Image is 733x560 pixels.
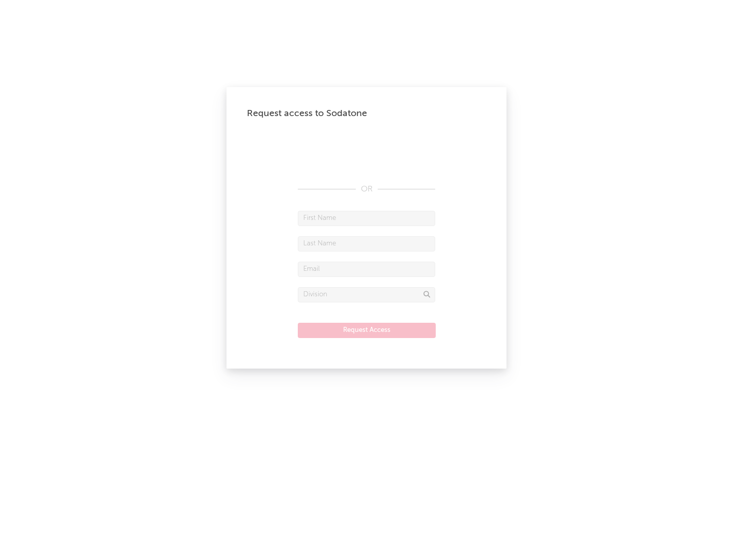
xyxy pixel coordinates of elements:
div: OR [298,183,435,195]
button: Request Access [298,323,436,338]
input: Division [298,287,435,302]
input: Last Name [298,236,435,251]
input: First Name [298,211,435,226]
input: Email [298,262,435,277]
div: Request access to Sodatone [247,107,486,120]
